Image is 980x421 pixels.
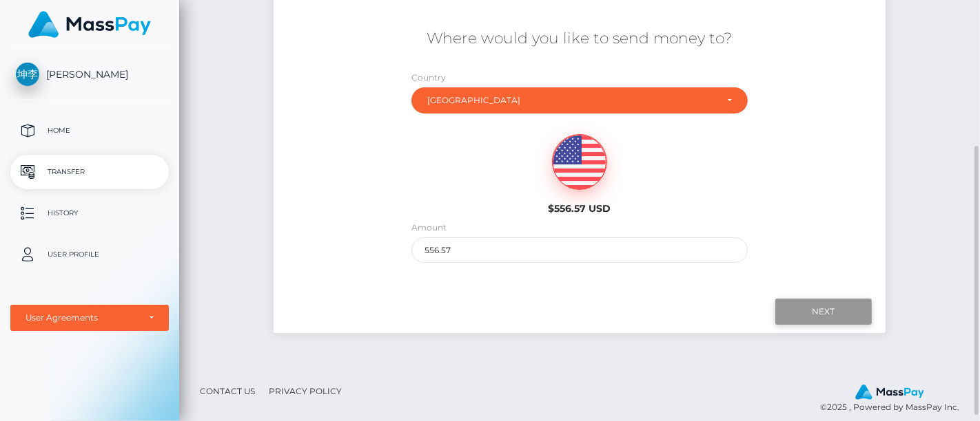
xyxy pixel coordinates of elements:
[10,114,169,148] a: Home
[25,312,139,323] div: User Agreements
[263,380,347,402] a: Privacy Policy
[411,237,748,263] input: Amount to send in USD (Maximum: 556.57)
[553,135,606,190] img: USD.png
[855,385,924,400] img: MassPay
[427,95,716,106] div: [GEOGRAPHIC_DATA]
[411,222,447,234] label: Amount
[16,120,163,141] p: Home
[16,244,163,265] p: User Profile
[10,237,169,272] a: User Profile
[194,380,261,402] a: Contact Us
[411,72,446,84] label: Country
[284,28,875,50] h5: Where would you like to send money to?
[16,203,163,224] p: History
[10,196,169,230] a: History
[28,11,151,38] img: MassPay
[10,68,169,80] span: [PERSON_NAME]
[775,299,872,325] input: Next
[820,384,970,414] div: © 2025 , Powered by MassPay Inc.
[10,305,169,331] button: User Agreements
[505,203,655,215] h6: $556.57 USD
[16,162,163,182] p: Transfer
[10,155,169,189] a: Transfer
[411,87,748,114] button: Taiwan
